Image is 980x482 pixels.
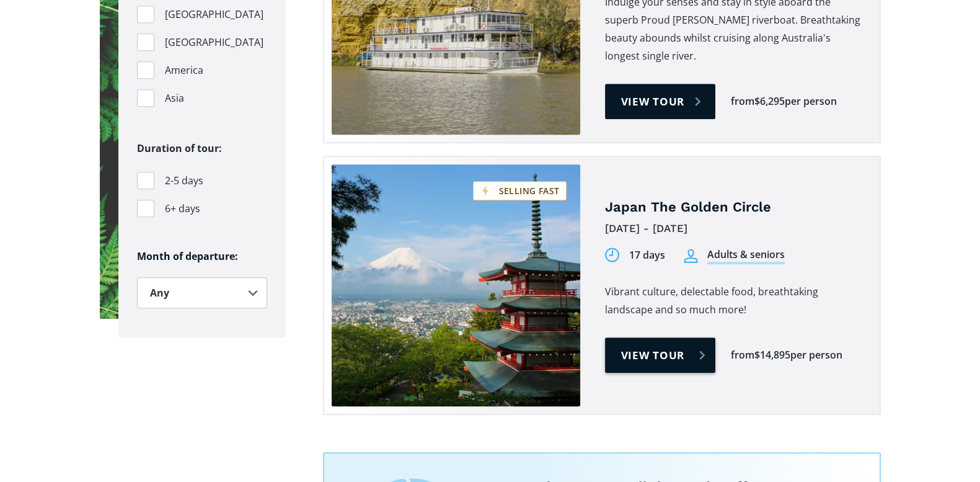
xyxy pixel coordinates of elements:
div: from [731,94,754,109]
span: [GEOGRAPHIC_DATA] [165,6,263,23]
div: per person [785,94,837,109]
div: $14,895 [754,348,790,362]
p: Vibrant culture, delectable food, breathtaking landscape and so much more! [605,283,861,319]
h6: Month of departure: [137,250,267,263]
div: [DATE] - [DATE] [605,219,861,238]
div: per person [790,348,842,362]
span: Asia [165,90,184,107]
div: days [643,248,665,262]
div: Adults & seniors [707,248,785,264]
span: 2-5 days [165,172,203,189]
div: $6,295 [754,94,785,109]
span: [GEOGRAPHIC_DATA] [165,34,263,51]
h4: Japan The Golden Circle [605,199,861,216]
span: America [165,62,203,79]
legend: Duration of tour: [137,140,222,158]
span: 6+ days [165,200,200,217]
div: from [731,348,754,362]
a: View tour [605,84,716,119]
div: 17 [629,248,640,262]
a: View tour [605,337,716,373]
